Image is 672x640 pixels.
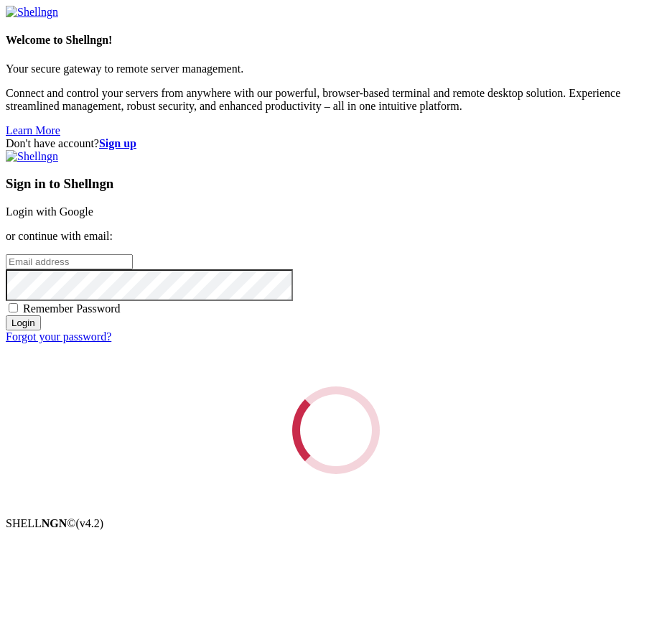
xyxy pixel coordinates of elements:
[6,230,666,243] p: or continue with email:
[9,303,18,312] input: Remember Password
[6,330,111,343] a: Forgot your password?
[6,87,666,113] p: Connect and control your servers from anywhere with our powerful, browser-based terminal and remo...
[6,62,666,75] p: Your secure gateway to remote server management.
[6,517,103,529] span: SHELL ©
[76,517,104,529] span: 4.2.0
[42,517,67,529] b: NGN
[23,302,121,315] span: Remember Password
[6,124,60,136] a: Learn More
[292,386,380,474] div: Loading...
[6,34,666,47] h4: Welcome to Shellngn!
[6,205,93,218] a: Login with Google
[6,315,41,330] input: Login
[6,254,133,269] input: Email address
[6,137,666,150] div: Don't have account?
[6,150,58,163] img: Shellngn
[6,176,666,192] h3: Sign in to Shellngn
[6,6,58,19] img: Shellngn
[99,137,136,149] a: Sign up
